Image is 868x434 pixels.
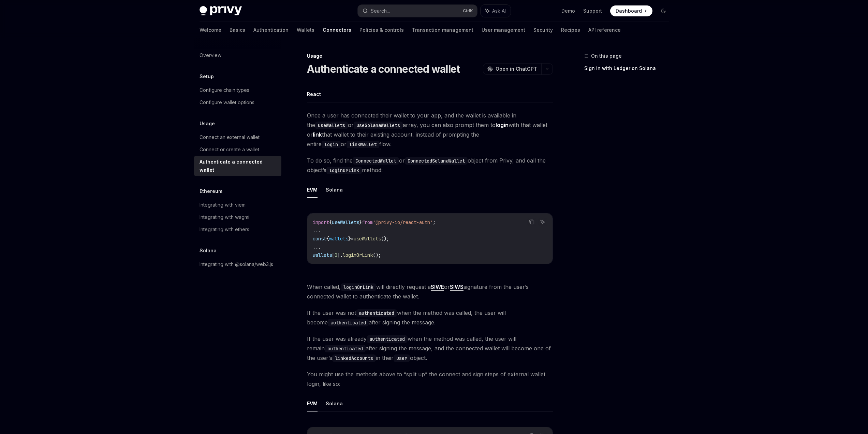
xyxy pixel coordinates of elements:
[325,345,366,352] code: authenticated
[307,53,553,59] div: Usage
[588,22,621,38] a: API reference
[405,157,468,165] code: ConnectedSolanaWallet
[323,22,351,38] a: Connectors
[450,283,464,291] a: SIWS
[194,49,281,61] a: Overview
[362,219,373,225] span: from
[200,247,217,255] h5: Solana
[200,72,214,81] h5: Setup
[492,8,506,14] span: Ask AI
[326,182,343,198] button: Solana
[348,236,351,242] span: }
[394,354,410,362] code: user
[328,319,369,326] code: authenticated
[200,158,277,174] div: Authenticate a connected wallet
[313,219,329,225] span: import
[356,309,397,317] code: authenticated
[230,22,245,38] a: Basics
[482,22,525,38] a: User management
[200,201,246,209] div: Integrating with viem
[354,236,381,242] span: useWallets
[253,22,289,38] a: Authentication
[194,156,281,176] a: Authenticate a connected wallet
[194,211,281,223] a: Integrating with wagmi
[329,236,348,242] span: wallets
[307,334,553,363] span: If the user was already when the method was called, the user will remain after signing the messag...
[200,225,249,234] div: Integrating with ethers
[326,167,362,174] code: loginOrLink
[315,122,348,129] code: useWallets
[200,22,221,38] a: Welcome
[194,199,281,211] a: Integrating with viem
[200,133,260,141] div: Connect an external wallet
[658,5,669,16] button: Toggle dark mode
[297,22,314,38] a: Wallets
[326,395,343,411] button: Solana
[307,156,553,175] span: To do so, find the or object from Privy, and call the object’s method:
[313,252,332,258] span: wallets
[307,111,553,149] span: Once a user has connected their wallet to your app, and the wallet is available in the or array, ...
[194,258,281,270] a: Integrating with @solana/web3.js
[200,260,273,268] div: Integrating with @solana/web3.js
[483,63,541,75] button: Open in ChatGPT
[354,122,403,129] code: useSolanaWallets
[332,219,359,225] span: useWallets
[307,369,553,389] span: You might use the methods above to “split up” the connect and sign steps of external wallet login...
[200,51,221,59] div: Overview
[335,252,337,258] span: 0
[337,252,343,258] span: ].
[610,5,652,16] a: Dashboard
[329,219,332,225] span: {
[343,252,373,258] span: loginOrLink
[496,66,537,72] span: Open in ChatGPT
[326,236,329,242] span: {
[341,283,376,291] code: loginOrLink
[200,86,249,94] div: Configure chain types
[616,8,642,14] span: Dashboard
[200,145,259,154] div: Connect or create a wallet
[194,223,281,236] a: Integrating with ethers
[381,236,389,242] span: ();
[373,252,381,258] span: ();
[200,213,249,221] div: Integrating with wagmi
[561,22,580,38] a: Recipes
[313,244,321,250] span: ...
[200,120,215,128] h5: Usage
[527,218,536,226] button: Copy the contents from the code block
[358,5,477,17] button: Search...CtrlK
[347,141,379,148] code: linkWallet
[463,8,473,14] span: Ctrl K
[496,122,509,128] strong: login
[307,395,318,411] button: EVM
[194,143,281,156] a: Connect or create a wallet
[194,131,281,143] a: Connect an external wallet
[359,22,404,38] a: Policies & controls
[538,218,547,226] button: Ask AI
[307,282,553,301] span: When called, will directly request a or signature from the user’s connected wallet to authenticat...
[353,157,399,165] code: ConnectedWallet
[307,63,460,75] h1: Authenticate a connected wallet
[307,182,318,198] button: EVM
[313,236,326,242] span: const
[200,187,222,195] h5: Ethereum
[481,5,511,17] button: Ask AI
[533,22,553,38] a: Security
[307,308,553,327] span: If the user was not when the method was called, the user will become after signing the message.
[561,8,575,14] a: Demo
[359,219,362,225] span: }
[431,283,444,291] a: SIWE
[584,63,674,74] a: Sign in with Ledger on Solana
[371,7,390,15] div: Search...
[200,98,254,107] div: Configure wallet options
[313,227,321,234] span: ...
[583,8,602,14] a: Support
[433,219,436,225] span: ;
[351,236,354,242] span: =
[307,86,321,102] button: React
[332,354,376,362] code: linkedAccounts
[373,219,433,225] span: '@privy-io/react-auth'
[194,84,281,96] a: Configure chain types
[412,22,473,38] a: Transaction management
[591,52,622,60] span: On this page
[322,141,341,148] code: login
